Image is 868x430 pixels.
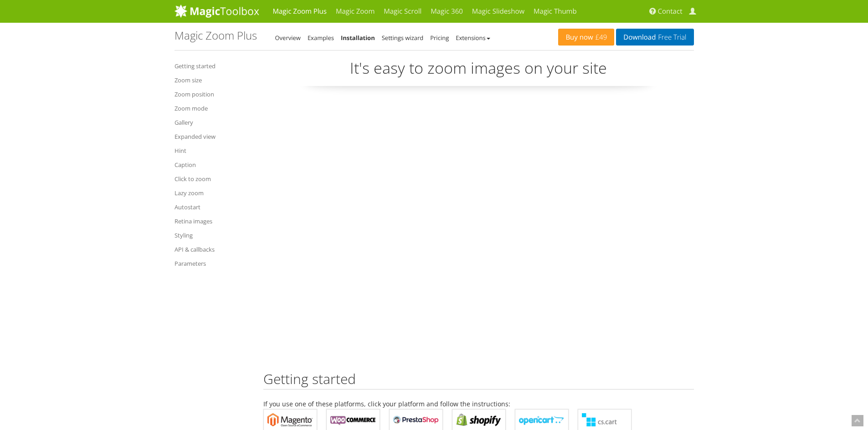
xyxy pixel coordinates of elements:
[175,131,250,142] a: Expanded view
[175,103,250,114] a: Zoom mode
[175,216,250,227] a: Retina images
[456,413,502,427] b: Magic Zoom Plus for Shopify
[330,413,376,427] b: Magic Zoom Plus for WooCommerce
[175,187,250,198] a: Lazy zoom
[658,7,683,16] span: Contact
[175,89,250,100] a: Zoom position
[263,371,694,390] h2: Getting started
[175,244,250,255] a: API & callbacks
[175,159,250,170] a: Caption
[175,117,250,128] a: Gallery
[175,173,250,184] a: Click to zoom
[616,29,693,46] a: DownloadFree Trial
[456,34,490,42] a: Extensions
[582,413,627,427] b: Magic Zoom Plus for CS-Cart
[175,202,250,212] a: Autostart
[275,34,301,42] a: Overview
[308,34,334,42] a: Examples
[175,145,250,156] a: Hint
[263,57,694,86] p: It's easy to zoom images on your site
[267,413,313,427] b: Magic Zoom Plus for Magento
[175,30,257,41] h1: Magic Zoom Plus
[382,34,424,42] a: Settings wizard
[341,34,375,42] a: Installation
[175,230,250,241] a: Styling
[175,258,250,269] a: Parameters
[558,29,614,46] a: Buy now£49
[430,34,449,42] a: Pricing
[656,34,686,41] span: Free Trial
[519,413,565,427] b: Magic Zoom Plus for OpenCart
[393,413,439,427] b: Magic Zoom Plus for PrestaShop
[175,61,250,71] a: Getting started
[175,4,259,18] img: MagicToolbox.com - Image tools for your website
[175,75,250,86] a: Zoom size
[593,34,607,41] span: £49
